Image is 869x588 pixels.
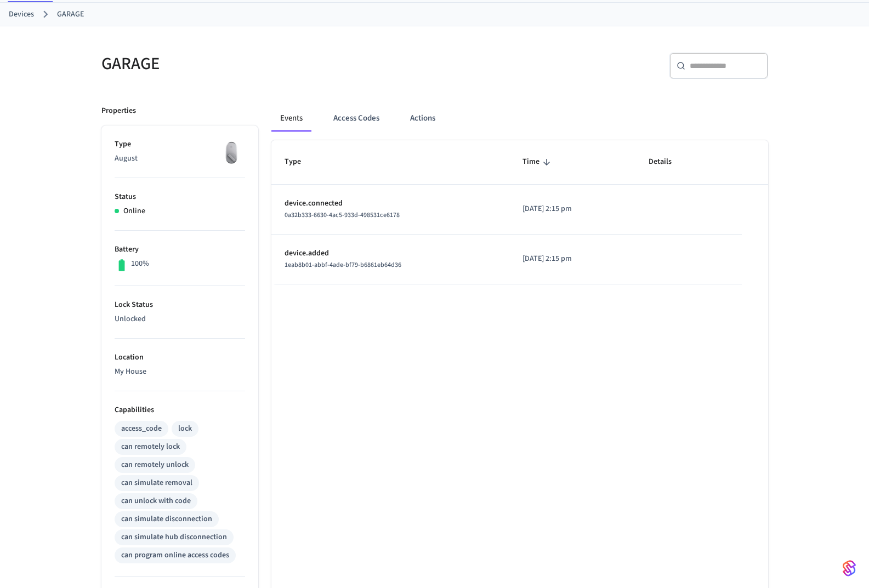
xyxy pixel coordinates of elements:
p: device.added [285,248,497,259]
p: [DATE] 2:15 pm [522,203,622,215]
button: Actions [401,105,444,132]
button: Access Codes [325,105,388,132]
p: device.connected [285,198,497,209]
div: can remotely unlock [121,459,189,471]
p: Properties [101,105,136,117]
p: Online [123,205,145,217]
div: can unlock with code [121,495,191,507]
p: August [115,153,245,164]
div: can program online access codes [121,550,229,561]
a: Devices [9,9,34,20]
div: access_code [121,423,162,435]
span: Time [522,153,554,170]
p: Location [115,352,245,363]
button: Events [271,105,311,132]
p: Type [115,139,245,150]
span: 1eab8b01-abbf-4ade-bf79-b6861eb64d36 [285,260,401,270]
h5: GARAGE [101,53,428,75]
p: Status [115,191,245,203]
div: can simulate removal [121,477,192,489]
img: SeamLogoGradient.69752ec5.svg [843,560,856,577]
img: August Wifi Smart Lock 3rd Gen, Silver, Front [218,139,245,166]
p: Lock Status [115,299,245,311]
div: can remotely lock [121,441,180,453]
span: Type [285,153,315,170]
div: can simulate hub disconnection [121,532,227,543]
p: Unlocked [115,313,245,325]
p: My House [115,366,245,378]
p: Capabilities [115,404,245,416]
div: ant example [271,105,768,132]
p: 100% [131,258,149,270]
p: [DATE] 2:15 pm [522,253,622,265]
p: Battery [115,244,245,255]
span: Details [649,153,686,170]
a: GARAGE [57,9,84,20]
span: 0a32b333-6630-4ac5-933d-498531ce6178 [285,210,400,220]
table: sticky table [271,140,768,284]
div: can simulate disconnection [121,513,212,525]
div: lock [178,423,192,435]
